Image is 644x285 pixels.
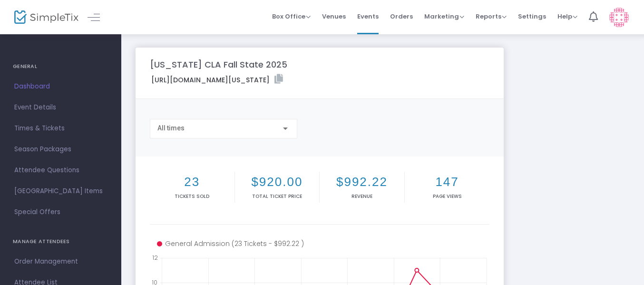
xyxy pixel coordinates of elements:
p: Total Ticket Price [237,193,318,200]
span: Dashboard [14,80,107,93]
text: 12 [152,254,158,262]
m-panel-title: [US_STATE] CLA Fall State 2025 [150,58,287,71]
h2: $920.00 [237,175,318,189]
span: Event Details [14,101,107,114]
label: [URL][DOMAIN_NAME][US_STATE] [151,74,283,85]
span: Events [357,4,379,29]
span: Box Office [272,12,311,21]
span: All times [157,124,185,132]
span: Times & Tickets [14,122,107,135]
span: Order Management [14,256,107,268]
h4: GENERAL [13,57,108,76]
h2: 147 [407,175,488,189]
h4: MANAGE ATTENDEES [13,232,108,251]
h2: 23 [152,175,233,189]
span: Attendee Questions [14,164,107,177]
span: Marketing [424,12,464,21]
span: Venues [322,4,346,29]
p: Page Views [407,193,488,200]
span: Special Offers [14,206,107,218]
span: Help [557,12,577,21]
h2: $992.22 [322,175,402,189]
span: [GEOGRAPHIC_DATA] Items [14,185,107,197]
span: Season Packages [14,143,107,156]
p: Revenue [322,193,402,200]
span: Reports [476,12,507,21]
span: Orders [390,4,413,29]
span: Settings [518,4,546,29]
p: Tickets sold [152,193,233,200]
